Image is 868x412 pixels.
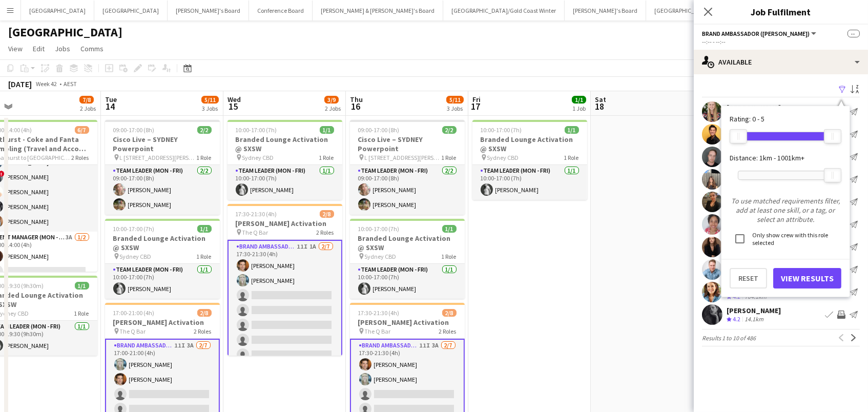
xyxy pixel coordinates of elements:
[730,114,764,123] label: Rating: 0 - 5
[197,126,212,134] span: 2/2
[8,79,32,89] div: [DATE]
[472,120,587,200] app-job-card: 10:00-17:00 (7h)1/1Branded Lounge Activation @ SXSW Sydney CBD1 RoleTeam Leader (Mon - Fri)1/110:...
[572,105,586,112] div: 1 Job
[487,154,519,161] span: Sydney CBD
[848,30,860,37] span: --
[472,135,587,153] h3: Branded Lounge Activation @ SXSW
[120,253,152,260] span: Sydney CBD
[105,219,220,299] div: 10:00-17:00 (7h)1/1Branded Lounge Activation @ SXSW Sydney CBD1 RoleTeam Leader (Mon - Fri)1/110:...
[350,219,465,299] app-job-card: 10:00-17:00 (7h)1/1Branded Lounge Activation @ SXSW Sydney CBD1 RoleTeam Leader (Mon - Fri)1/110:...
[120,154,197,161] span: L [STREET_ADDRESS][PERSON_NAME] (Veritas Offices)
[572,96,586,104] span: 1/1
[228,165,342,200] app-card-role: Team Leader (Mon - Fri)1/110:00-17:00 (7h)[PERSON_NAME]
[228,95,241,104] span: Wed
[481,126,522,134] span: 10:00-17:00 (7h)
[105,318,220,327] h3: [PERSON_NAME] Activation
[228,120,342,200] div: 10:00-17:00 (7h)1/1Branded Lounge Activation @ SXSW Sydney CBD1 RoleTeam Leader (Mon - Fri)1/110:...
[348,100,363,112] span: 16
[702,30,818,37] button: Brand Ambassador ([PERSON_NAME])
[249,1,313,20] button: Conference Board
[730,153,804,162] label: Distance: 1km - 1001km+
[113,309,155,317] span: 17:00-21:00 (4h)
[646,1,778,20] button: [GEOGRAPHIC_DATA]/[GEOGRAPHIC_DATA]
[443,1,565,20] button: [GEOGRAPHIC_DATA]/Gold Coast Winter
[242,154,274,161] span: Sydney CBD
[358,126,400,134] span: 09:00-17:00 (8h)
[105,165,220,215] app-card-role: Team Leader (Mon - Fri)2/209:00-17:00 (8h)[PERSON_NAME][PERSON_NAME]
[350,165,465,215] app-card-role: Team Leader (Mon - Fri)2/209:00-17:00 (8h)[PERSON_NAME][PERSON_NAME]
[236,210,277,218] span: 17:30-21:30 (4h)
[236,126,277,134] span: 10:00-17:00 (7h)
[446,96,464,104] span: 5/11
[593,100,606,112] span: 18
[202,105,218,112] div: 3 Jobs
[105,95,117,104] span: Tue
[76,42,108,55] a: Comms
[773,268,841,289] button: View Results
[365,154,442,161] span: L [STREET_ADDRESS][PERSON_NAME] (Veritas Offices)
[75,126,89,134] span: 6/7
[197,225,212,233] span: 1/1
[565,1,646,20] button: [PERSON_NAME]'s Board
[94,1,168,20] button: [GEOGRAPHIC_DATA]
[564,154,579,161] span: 1 Role
[75,282,89,290] span: 1/1
[702,38,860,46] div: --:-- - --:--
[319,154,334,161] span: 1 Role
[565,126,579,134] span: 1/1
[33,44,45,53] span: Edit
[472,165,587,200] app-card-role: Team Leader (Mon - Fri)1/110:00-17:00 (7h)[PERSON_NAME]
[226,100,241,112] span: 15
[64,80,77,88] div: AEST
[104,100,117,112] span: 14
[317,229,334,236] span: 2 Roles
[228,219,342,228] h3: [PERSON_NAME] Activation
[197,253,212,260] span: 1 Role
[313,1,443,20] button: [PERSON_NAME] & [PERSON_NAME]'s Board
[55,44,70,53] span: Jobs
[29,42,49,55] a: Edit
[228,204,342,356] app-job-card: 17:30-21:30 (4h)2/8[PERSON_NAME] Activation The Q Bar2 RolesBrand Ambassador ([PERSON_NAME])11I1A...
[325,105,341,112] div: 2 Jobs
[105,264,220,299] app-card-role: Team Leader (Mon - Fri)1/110:00-17:00 (7h)[PERSON_NAME]
[702,334,756,342] span: Results 1 to 10 of 486
[727,103,781,112] div: [PERSON_NAME]
[320,210,334,218] span: 2/8
[750,231,841,246] label: Only show crew with this role selected
[105,135,220,153] h3: Cisco Live – SYDNEY Powerpoint
[350,234,465,252] h3: Branded Lounge Activation @ SXSW
[105,120,220,215] div: 09:00-17:00 (8h)2/2Cisco Live – SYDNEY Powerpoint L [STREET_ADDRESS][PERSON_NAME] (Veritas Office...
[595,95,606,104] span: Sat
[228,240,342,366] app-card-role: Brand Ambassador ([PERSON_NAME])11I1A2/717:30-21:30 (4h)[PERSON_NAME][PERSON_NAME]
[72,154,89,161] span: 2 Roles
[350,120,465,215] app-job-card: 09:00-17:00 (8h)2/2Cisco Live – SYDNEY Powerpoint L [STREET_ADDRESS][PERSON_NAME] (Veritas Office...
[350,135,465,153] h3: Cisco Live – SYDNEY Powerpoint
[34,80,59,88] span: Week 42
[350,264,465,299] app-card-role: Team Leader (Mon - Fri)1/110:00-17:00 (7h)[PERSON_NAME]
[694,50,868,74] div: Available
[730,192,841,229] p: To use matched requirements filter, add at least one skill, or a tag, or select an attribute.
[4,42,27,55] a: View
[21,1,94,20] button: [GEOGRAPHIC_DATA]
[242,229,268,236] span: The Q Bar
[442,126,457,134] span: 2/2
[694,5,868,18] h3: Job Fulfilment
[197,154,212,161] span: 1 Role
[350,318,465,327] h3: [PERSON_NAME] Activation
[79,96,94,104] span: 7/8
[324,96,339,104] span: 3/9
[350,95,363,104] span: Thu
[201,96,219,104] span: 5/11
[358,225,400,233] span: 10:00-17:00 (7h)
[733,293,740,300] span: 4.2
[113,225,155,233] span: 10:00-17:00 (7h)
[358,309,400,317] span: 17:30-21:30 (4h)
[730,268,767,289] button: Reset
[120,327,146,335] span: The Q Bar
[8,25,122,40] h1: [GEOGRAPHIC_DATA]
[194,327,212,335] span: 2 Roles
[228,135,342,153] h3: Branded Lounge Activation @ SXSW
[447,105,463,112] div: 3 Jobs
